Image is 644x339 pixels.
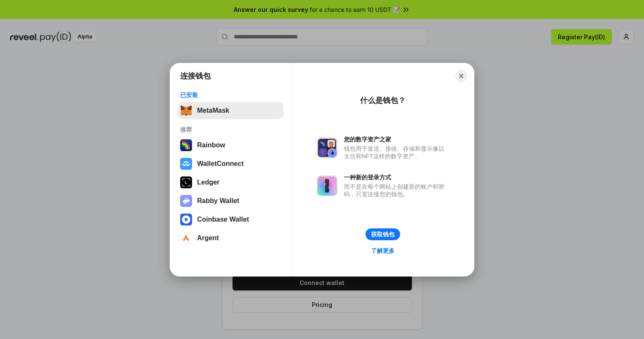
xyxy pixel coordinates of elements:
div: 钱包用于发送、接收、存储和显示像以太坊和NFT这样的数字资产。 [344,145,449,160]
img: svg+xml,%3Csvg%20width%3D%2228%22%20height%3D%2228%22%20viewBox%3D%220%200%2028%2028%22%20fill%3D... [180,232,192,244]
div: Rabby Wallet [197,197,239,205]
button: WalletConnect [178,155,284,172]
img: svg+xml,%3Csvg%20width%3D%2228%22%20height%3D%2228%22%20viewBox%3D%220%200%2028%2028%22%20fill%3D... [180,214,192,225]
div: Rainbow [197,141,225,149]
button: Rainbow [178,137,284,154]
button: Ledger [178,174,284,191]
div: Coinbase Wallet [197,216,249,223]
img: svg+xml,%3Csvg%20width%3D%2228%22%20height%3D%2228%22%20viewBox%3D%220%200%2028%2028%22%20fill%3D... [180,158,192,170]
img: svg+xml,%3Csvg%20xmlns%3D%22http%3A%2F%2Fwww.w3.org%2F2000%2Fsvg%22%20fill%3D%22none%22%20viewBox... [180,195,192,207]
div: Argent [197,234,219,242]
div: 而不是在每个网站上创建新的账户和密码，只需连接您的钱包。 [344,183,449,198]
img: svg+xml,%3Csvg%20width%3D%22120%22%20height%3D%22120%22%20viewBox%3D%220%200%20120%20120%22%20fil... [180,139,192,151]
button: Close [455,70,467,82]
button: Coinbase Wallet [178,211,284,228]
button: 获取钱包 [365,228,400,240]
a: 了解更多 [366,245,400,256]
div: 了解更多 [371,247,395,255]
div: Ledger [197,179,219,186]
img: svg+xml,%3Csvg%20fill%3D%22none%22%20height%3D%2233%22%20viewBox%3D%220%200%2035%2033%22%20width%... [180,105,192,117]
div: 什么是钱包？ [360,95,406,106]
div: 一种新的登录方式 [344,174,449,181]
button: Argent [178,230,284,247]
button: MetaMask [178,102,284,119]
img: svg+xml,%3Csvg%20xmlns%3D%22http%3A%2F%2Fwww.w3.org%2F2000%2Fsvg%22%20fill%3D%22none%22%20viewBox... [317,176,337,196]
img: svg+xml,%3Csvg%20xmlns%3D%22http%3A%2F%2Fwww.w3.org%2F2000%2Fsvg%22%20width%3D%2228%22%20height%3... [180,176,192,188]
button: Rabby Wallet [178,193,284,209]
h1: 连接钱包 [180,71,211,81]
div: 推荐 [180,126,281,133]
div: 已安装 [180,91,281,99]
div: MetaMask [197,107,229,114]
div: 您的数字资产之家 [344,136,449,143]
div: 获取钱包 [371,231,395,238]
div: WalletConnect [197,160,244,168]
img: svg+xml,%3Csvg%20xmlns%3D%22http%3A%2F%2Fwww.w3.org%2F2000%2Fsvg%22%20fill%3D%22none%22%20viewBox... [317,138,337,158]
